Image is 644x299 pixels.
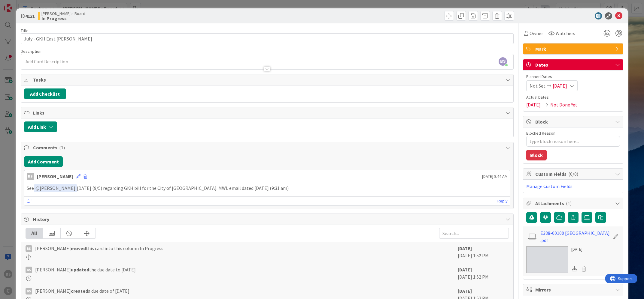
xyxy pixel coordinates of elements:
[526,94,620,100] span: Actual Dates
[571,265,578,273] div: Download
[35,185,40,191] span: @
[458,245,509,260] div: [DATE] 1:52 PM
[526,183,573,189] a: Manage Custom Fields
[526,130,555,136] label: Blocked Reason
[535,61,612,68] span: Dates
[458,267,472,273] b: [DATE]
[566,200,572,206] span: ( 1 )
[26,288,32,295] div: BS
[556,30,575,37] span: Watchers
[35,185,75,191] span: [PERSON_NAME]
[535,170,612,178] span: Custom Fields
[458,266,509,281] div: [DATE] 1:52 PM
[71,288,88,294] b: created
[21,33,514,44] input: type card name here...
[439,228,509,239] input: Search...
[526,101,541,108] span: [DATE]
[571,246,589,253] div: [DATE]
[21,49,41,54] span: Description
[26,228,43,238] div: All
[497,197,508,205] a: Reply
[26,245,32,252] div: BS
[530,82,545,89] span: Not Set
[535,45,612,52] span: Mark
[526,73,620,80] span: Planned Dates
[553,82,567,89] span: [DATE]
[59,145,65,151] span: ( 1 )
[24,156,63,167] button: Add Comment
[35,245,163,252] span: [PERSON_NAME] this card into this column In Progress
[71,245,86,251] b: moved
[540,229,610,244] a: E388-00100 [GEOGRAPHIC_DATA] .pdf
[21,28,29,33] label: Title
[458,245,472,251] b: [DATE]
[33,109,503,116] span: Links
[33,76,503,83] span: Tasks
[550,101,577,108] span: Not Done Yet
[25,13,35,19] b: 4121
[526,150,547,160] button: Block
[24,121,57,132] button: Add Link
[27,173,34,180] div: BS
[71,267,89,273] b: updated
[27,184,508,192] p: See [DATE] (9/5) regarding GKH bill for the City of [GEOGRAPHIC_DATA]. MWL email dated [DATE] (9:...
[35,287,129,295] span: [PERSON_NAME] a due date of [DATE]
[41,16,85,21] b: In Progress
[535,286,612,293] span: Mirrors
[21,12,35,19] span: ID
[13,1,27,8] span: Support
[499,57,507,66] span: BS
[458,288,472,294] b: [DATE]
[37,173,73,180] div: [PERSON_NAME]
[482,173,508,180] span: [DATE] 9:44 AM
[41,11,85,16] span: [PERSON_NAME]'s Board
[530,30,543,37] span: Owner
[24,88,66,99] button: Add Checklist
[535,118,612,125] span: Block
[33,216,503,223] span: History
[35,266,136,273] span: [PERSON_NAME] the due date to [DATE]
[568,171,578,177] span: ( 0/0 )
[535,200,612,207] span: Attachments
[33,144,503,151] span: Comments
[26,267,32,273] div: BS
